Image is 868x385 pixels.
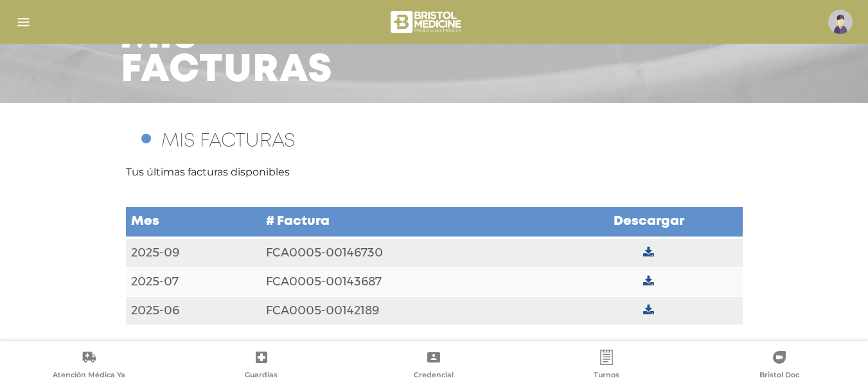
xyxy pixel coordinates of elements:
[261,206,555,238] td: # Factura
[53,370,125,382] span: Atención Médica Ya
[126,267,261,296] td: 2025-07
[261,296,555,325] td: FCA0005-00142189
[126,165,743,180] p: Tus últimas facturas disponibles
[348,350,520,382] a: Credencial
[828,10,853,34] img: profile-placeholder.svg
[520,350,693,382] a: Turnos
[389,6,465,37] img: bristol-medicine-blanco.png
[693,350,865,382] a: Bristol Doc
[261,238,555,267] td: FCA0005-00146730
[121,21,333,87] h3: Mis facturas
[759,370,799,382] span: Bristol Doc
[126,206,261,238] td: Mes
[126,238,261,267] td: 2025-09
[15,14,31,30] img: Cober_menu-lines-white.svg
[126,296,261,325] td: 2025-06
[161,132,295,150] span: MIS FACTURAS
[261,267,555,296] td: FCA0005-00143687
[175,350,348,382] a: Guardias
[555,206,742,238] td: Descargar
[594,370,619,382] span: Turnos
[3,350,175,382] a: Atención Médica Ya
[414,370,454,382] span: Credencial
[245,370,278,382] span: Guardias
